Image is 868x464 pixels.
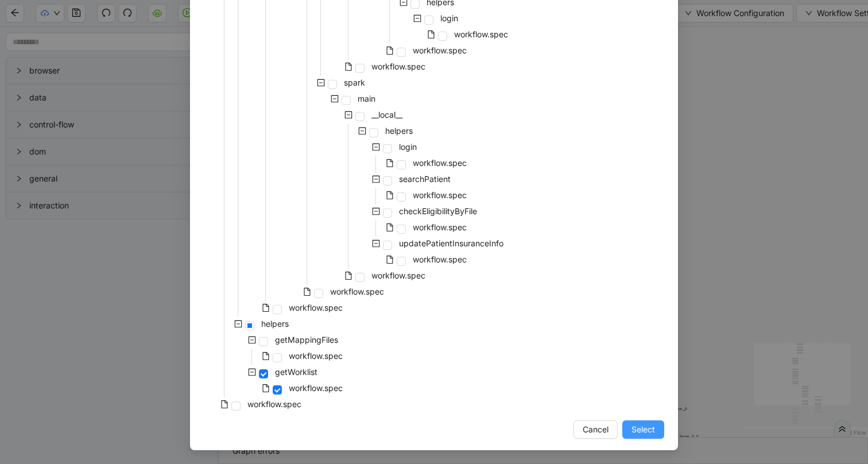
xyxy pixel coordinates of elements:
span: checkEligibilityByFile [397,204,479,218]
span: getWorklist [273,365,320,379]
span: minus-square [331,95,339,103]
span: file [386,223,394,231]
span: workflow.spec [289,351,343,361]
span: file [262,304,270,312]
span: minus-square [413,14,421,22]
span: workflow.spec [413,45,467,55]
span: getMappingFiles [273,333,340,347]
span: getWorklist [275,367,317,377]
span: login [397,140,419,154]
span: main [358,94,375,103]
span: workflow.spec [247,399,301,409]
span: minus-square [372,207,380,215]
span: workflow.spec [289,303,343,312]
span: file [303,288,311,296]
span: updatePatientInsuranceInfo [399,238,503,248]
span: file [427,30,435,38]
span: file [386,191,394,199]
span: minus-square [317,79,325,87]
span: file [262,384,270,392]
span: helpers [385,126,413,136]
span: file [262,352,270,360]
span: workflow.spec [330,287,384,296]
span: workflow.spec [413,222,467,232]
span: workflow.spec [410,156,469,170]
span: Cancel [583,423,609,436]
span: minus-square [234,320,242,328]
span: workflow.spec [369,269,428,283]
span: getMappingFiles [275,335,338,345]
span: workflow.spec [328,285,386,299]
span: file [386,47,394,55]
span: login [438,11,460,25]
span: workflow.spec [371,61,425,71]
span: minus-square [358,127,366,135]
span: workflow.spec [286,381,345,395]
span: workflow.spec [413,190,467,200]
span: helpers [383,124,415,138]
span: minus-square [248,368,256,376]
span: minus-square [372,143,380,151]
span: minus-square [248,336,256,344]
span: file [386,159,394,167]
span: workflow.spec [371,270,425,280]
span: workflow.spec [286,301,345,315]
span: helpers [259,317,291,331]
span: __local__ [369,108,405,122]
span: spark [342,76,367,90]
span: searchPatient [397,172,453,186]
span: workflow.spec [410,188,469,202]
span: workflow.spec [286,349,345,363]
span: updatePatientInsuranceInfo [397,237,506,250]
span: workflow.spec [413,158,467,168]
span: login [440,13,458,23]
span: workflow.spec [369,60,428,74]
span: Select [631,423,655,436]
span: minus-square [372,175,380,183]
span: minus-square [372,239,380,248]
span: file [386,256,394,264]
span: workflow.spec [452,28,510,41]
span: workflow.spec [454,29,508,39]
span: file [220,400,228,408]
span: workflow.spec [410,221,469,234]
span: searchPatient [399,174,451,184]
span: workflow.spec [289,383,343,393]
span: __local__ [371,110,402,119]
span: workflow.spec [413,254,467,264]
button: Select [622,420,664,439]
span: minus-square [344,111,352,119]
span: workflow.spec [410,253,469,266]
span: file [344,272,352,280]
span: workflow.spec [410,44,469,57]
span: file [344,63,352,71]
span: spark [344,78,365,87]
span: main [355,92,378,106]
span: checkEligibilityByFile [399,206,477,216]
span: helpers [261,319,289,328]
button: Cancel [573,420,618,439]
span: login [399,142,417,152]
span: workflow.spec [245,397,304,411]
